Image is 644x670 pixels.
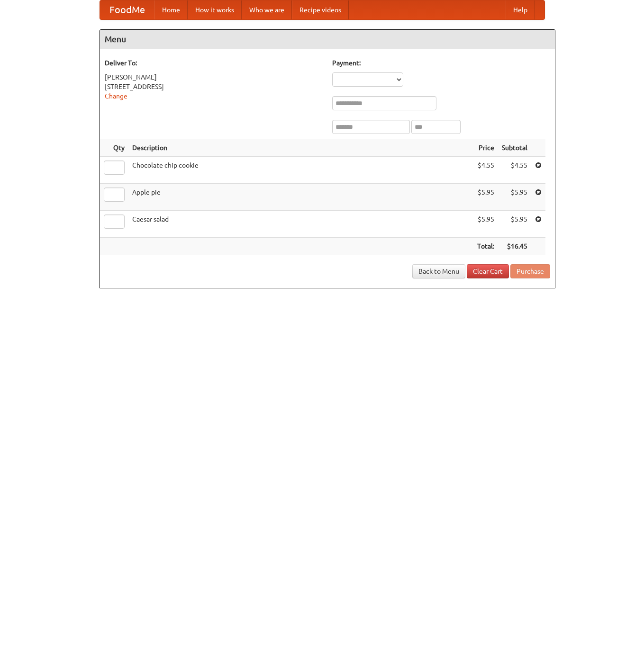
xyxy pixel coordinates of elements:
[498,139,531,157] th: Subtotal
[105,82,323,91] div: [STREET_ADDRESS]
[498,157,531,184] td: $4.55
[292,0,349,19] a: Recipe videos
[498,184,531,211] td: $5.95
[473,238,498,255] th: Total:
[498,238,531,255] th: $16.45
[242,0,292,19] a: Who we are
[100,30,555,49] h4: Menu
[510,264,550,278] button: Purchase
[473,139,498,157] th: Price
[467,264,509,278] a: Clear Cart
[128,139,473,157] th: Description
[188,0,242,19] a: How it works
[506,0,535,19] a: Help
[412,264,465,278] a: Back to Menu
[105,58,323,68] h5: Deliver To:
[128,211,473,238] td: Caesar salad
[498,211,531,238] td: $5.95
[105,92,127,100] a: Change
[332,58,550,68] h5: Payment:
[100,139,128,157] th: Qty
[473,184,498,211] td: $5.95
[105,72,323,82] div: [PERSON_NAME]
[128,184,473,211] td: Apple pie
[154,0,188,19] a: Home
[473,157,498,184] td: $4.55
[100,0,154,19] a: FoodMe
[473,211,498,238] td: $5.95
[128,157,473,184] td: Chocolate chip cookie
